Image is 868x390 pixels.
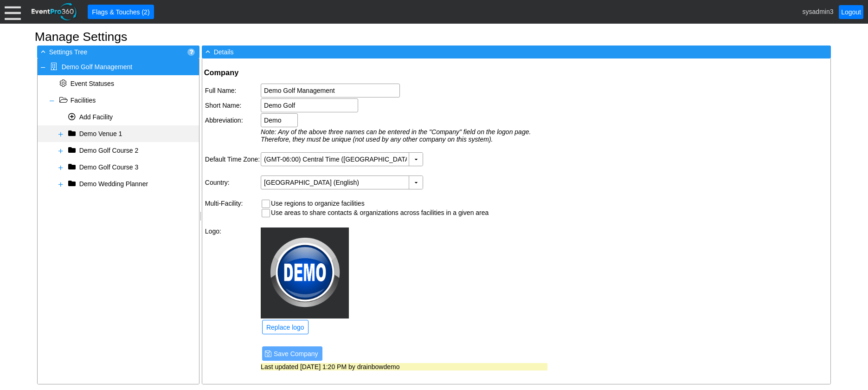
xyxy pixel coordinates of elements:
span: Details [214,48,234,56]
span: Save Company [272,349,320,358]
span: sysadmin3 [803,7,834,15]
span: Flags & Touches (2) [90,7,151,17]
span: Demo Golf Course 2 [79,147,139,154]
i: Note: Any of the above three names can be entered in the "Company" field on the logon page. There... [261,128,531,143]
td: Multi-Facility: [205,199,260,219]
td: Abbreviation: [205,113,260,127]
h2: Company [204,68,548,78]
img: EventPro360 [30,1,78,22]
span: Flags & Touches (2) [90,7,151,17]
span: Add Facility [79,113,113,121]
td: Short Name: [205,98,260,112]
a: Logout [839,5,863,19]
span: - [204,47,212,56]
span: Event Statuses [71,80,114,87]
span: Save Company [264,349,320,358]
td: Logo: [205,227,260,336]
td: Use areas to share contacts & organizations across facilities in a given area [271,209,489,217]
span: Demo Golf Course 3 [79,163,139,171]
span: - [39,47,47,56]
td: Country: [205,175,260,189]
td: Use regions to organize facilities [271,200,489,208]
h1: Manage Settings [35,31,833,43]
td: Full Name: [205,84,260,97]
span: Facilities [71,97,96,104]
span: Replace logo [264,322,306,332]
span: Demo Golf Management [62,63,133,71]
span: Demo Venue 1 [79,130,122,137]
span: Demo Wedding Planner [79,180,148,188]
div: Last updated [DATE] 1:20 PM by drainbowdemo [261,363,547,370]
div: Menu: Click or 'Crtl+M' to toggle menu open/close [5,4,21,20]
span: Settings Tree [49,48,88,56]
span: Replace logo [264,323,306,332]
td: Default Time Zone: [205,152,260,166]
